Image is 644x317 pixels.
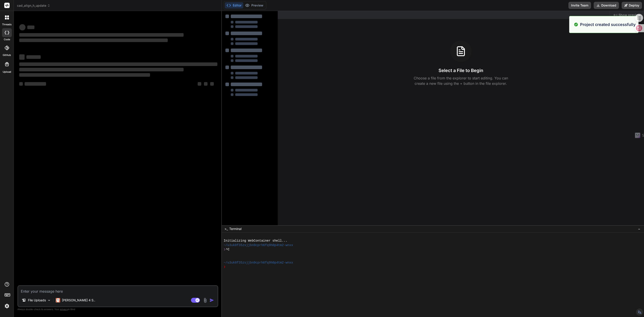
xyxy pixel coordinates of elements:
span: Show preview [619,13,640,17]
span: Initializing WebContainer shell... [224,239,288,243]
h3: Select a File to Begin [439,67,483,74]
p: Choose a file from the explorer to start editing. You can create a new file using the + button in... [411,75,511,86]
span: cad_align_h_update [17,3,50,8]
span: ^C [226,247,230,252]
span: ‌ [19,33,184,37]
span: ‌ [204,82,208,86]
img: attachment [203,298,208,303]
label: GitHub [3,53,11,57]
label: threads [2,23,12,26]
span: ‌ [198,82,201,86]
button: Invite Team [568,2,591,9]
span: ~/u3uk0f35zsjjbn9cprh6fq9h0p4tm2-wnxx [224,261,293,265]
span: Terminal [229,227,241,231]
span: ❯ [224,265,226,269]
button: − [637,225,641,232]
span: >_ [225,227,228,231]
span: ‌ [25,82,46,86]
span: ‌ [19,73,150,77]
p: Always double-check its answers. Your in Bind [17,307,218,311]
p: [PERSON_NAME] 4 S.. [62,298,95,302]
span: ❯ [224,247,226,252]
img: icon [210,298,214,302]
p: File Uploads [28,298,46,302]
img: Pick Models [47,298,51,302]
span: ~/u3uk0f35zsjjbn9cprh6fq9h0p4tm2-wnxx [224,243,293,248]
span: ‌ [19,54,25,60]
img: Claude 4 Sonnet [56,298,60,302]
label: Upload [3,70,11,74]
button: Download [594,2,619,9]
label: code [4,38,10,41]
span: privacy [60,308,68,311]
span: − [638,227,640,231]
span: ‌ [26,55,41,59]
img: settings [3,302,11,310]
button: Editor [225,2,243,9]
p: Project created successfully [580,21,636,28]
span: ‌ [19,24,25,30]
span: ‌ [19,38,168,42]
img: alert [574,21,578,28]
span: ‌ [19,62,217,66]
button: Preview [243,2,265,9]
button: Deploy [622,2,642,9]
span: ‌ [210,82,214,86]
span: ‌ [19,68,184,71]
span: ‌ [27,26,34,29]
span: ‌ [19,82,23,86]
